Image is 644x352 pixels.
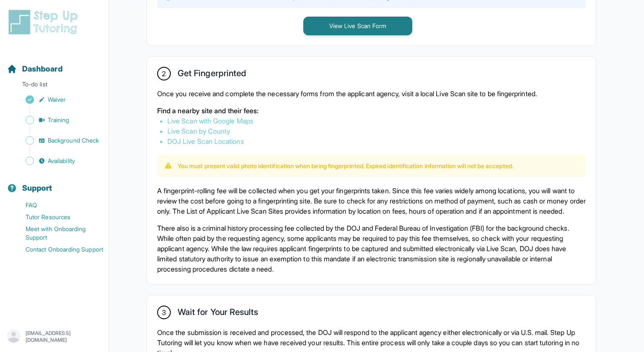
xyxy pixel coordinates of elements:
[303,21,412,30] a: View Live Scan Form
[7,94,109,106] a: Waiver
[26,330,102,343] p: [EMAIL_ADDRESS][DOMAIN_NAME]
[7,211,109,223] a: Tutor Resources
[178,68,246,82] h2: Get Fingerprinted
[167,137,244,146] a: DOJ Live Scan Locations
[7,199,109,211] a: FAQ
[167,127,230,135] a: Live Scan by County
[7,329,102,344] button: [EMAIL_ADDRESS][DOMAIN_NAME]
[48,95,66,104] span: Waiver
[157,89,586,99] p: Once you receive and complete the necessary forms from the applicant agency, visit a local Live S...
[7,114,109,126] a: Training
[7,135,109,146] a: Background Check
[3,169,105,197] button: Support
[162,307,166,318] span: 3
[7,63,63,75] a: Dashboard
[7,223,109,243] a: Meet with Onboarding Support
[3,49,105,78] button: Dashboard
[3,80,105,92] p: To-do list
[48,136,99,145] span: Background Check
[7,243,109,255] a: Contact Onboarding Support
[157,223,586,274] p: There also is a criminal history processing fee collected by the DOJ and Federal Bureau of Invest...
[22,63,63,75] span: Dashboard
[167,117,253,125] a: Live Scan with Google Maps
[7,155,109,167] a: Availability
[162,69,166,79] span: 2
[157,186,586,216] p: A fingerprint-rolling fee will be collected when you get your fingerprints taken. Since this fee ...
[7,9,83,36] img: logo
[48,157,75,165] span: Availability
[48,116,69,124] span: Training
[22,182,52,194] span: Support
[303,17,412,35] button: View Live Scan Form
[178,162,513,170] p: You must present valid photo identification when being fingerprinted. Expired identification info...
[157,106,586,116] p: Find a nearby site and their fees:
[178,307,258,321] h2: Wait for Your Results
